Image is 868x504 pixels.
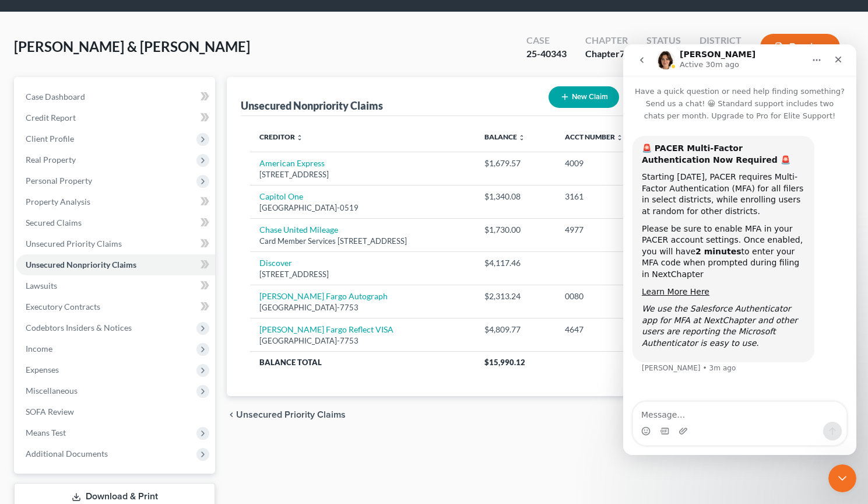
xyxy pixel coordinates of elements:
[484,358,525,367] span: $15,990.12
[565,157,651,169] div: 4009
[16,191,215,212] a: Property Analysis
[296,134,303,141] i: unfold_more
[26,428,66,437] span: Means Test
[227,410,346,419] button: chevron_left Unsecured Priority Claims
[26,281,57,290] span: Lawsuits
[250,352,475,373] th: Balance Total
[484,132,525,141] a: Balance unfold_more
[16,107,215,128] a: Credit Report
[565,290,651,302] div: 0080
[526,34,567,47] div: Case
[484,290,546,302] div: $2,313.24
[549,86,619,108] button: New Claim
[259,269,466,280] div: [STREET_ADDRESS]
[26,197,90,206] span: Property Analysis
[526,47,567,61] div: 25-40343
[227,410,236,419] i: chevron_left
[484,257,546,269] div: $4,117.46
[259,291,388,301] a: [PERSON_NAME] Fargo Autograph
[16,296,215,317] a: Executory Contracts
[26,407,74,416] span: SOFA Review
[26,323,132,332] span: Codebtors Insiders & Notices
[259,132,303,141] a: Creditor unfold_more
[259,169,466,180] div: [STREET_ADDRESS]
[16,212,215,233] a: Secured Claims
[259,324,393,334] a: [PERSON_NAME] Fargo Reflect VISA
[623,44,856,455] iframe: Intercom live chat
[259,236,466,247] div: Card Member Services [STREET_ADDRESS]
[26,155,76,164] span: Real Property
[26,386,78,395] span: Miscellaneous
[518,134,525,141] i: unfold_more
[259,202,466,213] div: [GEOGRAPHIC_DATA]-0519
[241,99,383,113] div: Unsecured Nonpriority Claims
[585,47,628,61] div: Chapter
[565,191,651,202] div: 3161
[828,464,856,492] iframe: Intercom live chat
[26,134,74,143] span: Client Profile
[565,324,651,335] div: 4647
[236,410,346,419] span: Unsecured Priority Claims
[484,157,546,169] div: $1,679.57
[259,158,325,168] a: American Express
[565,132,623,141] a: Acct Number unfold_more
[26,365,59,374] span: Expenses
[26,239,122,249] span: Unsecured Priority Claims
[760,34,840,60] button: Preview
[26,449,108,459] span: Additional Documents
[26,218,82,228] span: Secured Claims
[26,92,85,101] span: Case Dashboard
[14,38,250,55] span: [PERSON_NAME] & [PERSON_NAME]
[259,191,303,201] a: Capitol One
[26,113,76,123] span: Credit Report
[259,302,466,313] div: [GEOGRAPHIC_DATA]-7753
[26,260,136,269] span: Unsecured Nonpriority Claims
[26,344,52,353] span: Income
[484,324,546,335] div: $4,809.77
[259,258,292,268] a: Discover
[585,34,628,47] div: Chapter
[259,225,338,235] a: Chase United Mileage
[16,275,215,296] a: Lawsuits
[26,302,100,311] span: Executory Contracts
[646,34,681,47] div: Status
[565,224,651,236] div: 4977
[259,335,466,346] div: [GEOGRAPHIC_DATA]-7753
[700,34,742,47] div: District
[484,224,546,236] div: $1,730.00
[16,401,215,422] a: SOFA Review
[16,86,215,107] a: Case Dashboard
[484,191,546,202] div: $1,340.08
[16,254,215,275] a: Unsecured Nonpriority Claims
[616,134,623,141] i: unfold_more
[620,48,625,59] span: 7
[26,176,92,185] span: Personal Property
[16,233,215,254] a: Unsecured Priority Claims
